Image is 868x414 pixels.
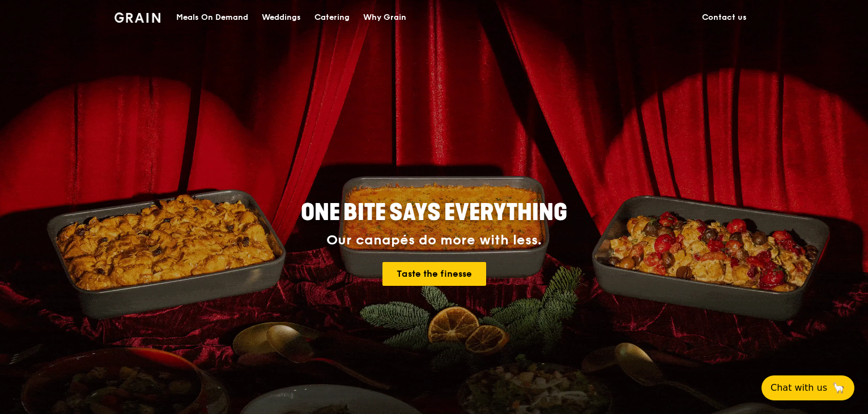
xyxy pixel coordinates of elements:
[761,375,854,400] button: Chat with us🦙
[262,1,301,35] div: Weddings
[114,12,160,23] img: Grain
[382,262,486,286] a: Taste the finesse
[314,1,350,35] div: Catering
[308,1,356,35] a: Catering
[356,1,413,35] a: Why Grain
[255,1,308,35] a: Weddings
[695,1,754,35] a: Contact us
[832,381,845,395] span: 🦙
[176,1,248,35] div: Meals On Demand
[230,233,638,248] div: Our canapés do more with less.
[363,1,406,35] div: Why Grain
[771,381,827,395] span: Chat with us
[301,199,567,226] span: ONE BITE SAYS EVERYTHING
